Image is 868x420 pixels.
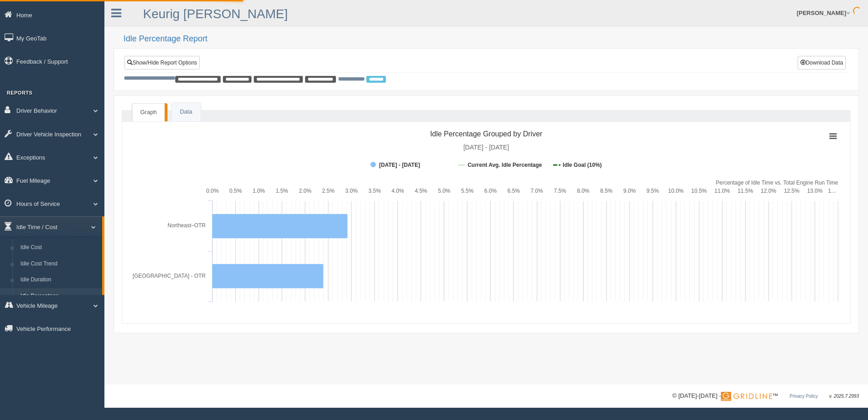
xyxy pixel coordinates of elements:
[721,392,772,401] img: Gridline
[16,272,102,288] a: Idle Duration
[16,240,102,256] a: Idle Cost
[124,56,200,70] a: Show/Hide Report Options
[132,103,165,121] a: Graph
[252,188,265,194] text: 1.0%
[554,188,567,194] text: 7.5%
[784,188,799,194] text: 12.5%
[484,188,497,194] text: 6.0%
[415,188,428,194] text: 4.5%
[229,188,242,194] text: 0.5%
[133,273,206,279] tspan: [GEOGRAPHIC_DATA] - OTR
[369,188,381,194] text: 3.5%
[691,188,707,194] text: 10.5%
[299,188,311,194] text: 2.0%
[172,103,200,121] a: Data
[672,391,859,401] div: © [DATE]-[DATE] - ™
[646,188,659,194] text: 9.5%
[577,188,590,194] text: 8.0%
[789,394,818,399] a: Privacy Policy
[461,188,474,194] text: 5.5%
[563,162,602,168] tspan: Idle Goal (10%)
[123,35,859,44] h2: Idle Percentage Report
[798,56,846,70] button: Download Data
[761,188,776,194] text: 12.0%
[16,256,102,272] a: Idle Cost Trend
[738,188,753,194] text: 11.5%
[623,188,636,194] text: 9.0%
[807,188,823,194] text: 13.0%
[322,188,335,194] text: 2.5%
[600,188,613,194] text: 8.5%
[508,188,520,194] text: 6.5%
[828,188,837,194] tspan: 1…
[715,188,730,194] text: 11.0%
[16,288,102,305] a: Idle Percentage
[168,222,206,229] text: Northeast–OTR
[276,188,288,194] text: 1.5%
[464,144,509,151] tspan: [DATE] - [DATE]
[206,188,219,194] text: 0.0%
[716,180,838,186] tspan: Percentage of Idle Time vs. Total Engine Run Time
[668,188,684,194] text: 10.0%
[379,162,420,168] tspan: [DATE] - [DATE]
[468,162,542,168] tspan: Current Avg. Idle Percentage
[829,394,859,399] span: v. 2025.7.2993
[531,188,543,194] text: 7.0%
[143,7,288,21] a: Keurig [PERSON_NAME]
[392,188,404,194] text: 4.0%
[430,130,542,138] tspan: Idle Percentage Grouped by Driver
[438,188,451,194] text: 5.0%
[345,188,358,194] text: 3.0%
